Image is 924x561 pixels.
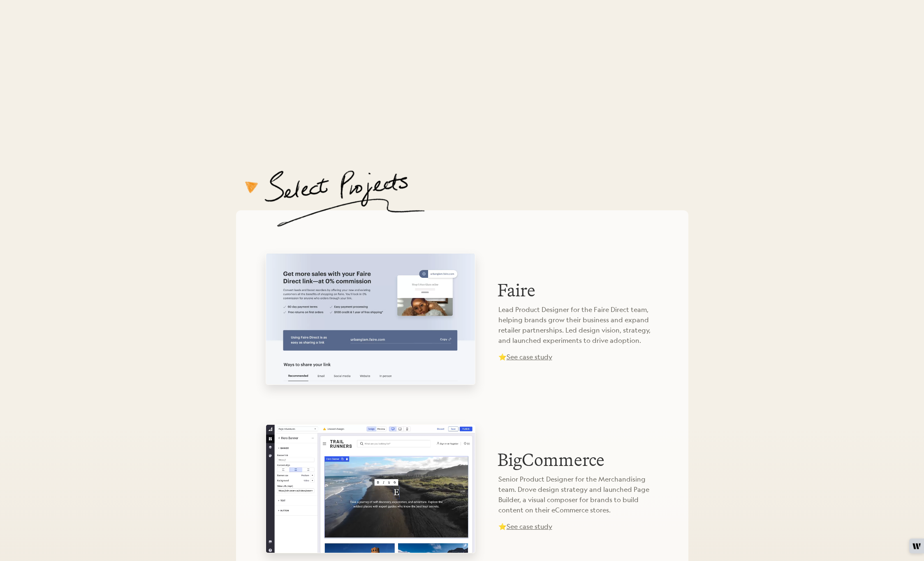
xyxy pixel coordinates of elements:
p: ⭐ [498,521,659,532]
span: See case study [507,352,552,361]
p: Lead Product Designer for the Faire Direct team, helping brands grow their business and expand re... [498,305,659,346]
h1: Faire [498,281,659,299]
p: Senior Product Designer for the Merchandising team. Drove design strategy and launched Page Build... [498,474,659,515]
span: See case study [507,522,552,531]
a: FaireLead Product Designer for the Faire Direct team, helping brands grow their business and expa... [236,253,688,385]
a: BigCommerceSenior Product Designer for the Merchandising team. Drove design strategy and launched... [236,424,688,553]
h1: BigCommerce [498,451,659,468]
p: ⭐ [498,351,659,362]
